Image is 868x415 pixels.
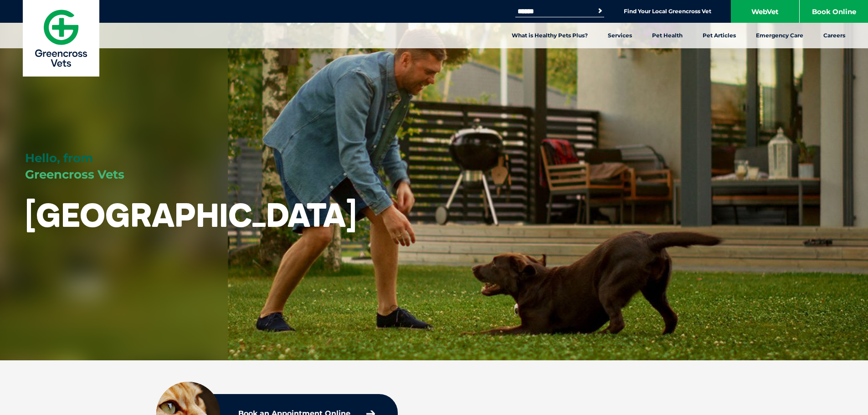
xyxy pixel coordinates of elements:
a: Find Your Local Greencross Vet [624,8,711,15]
a: Emergency Care [746,23,813,48]
a: Pet Health [642,23,693,48]
h1: [GEOGRAPHIC_DATA] [25,197,357,233]
a: What is Healthy Pets Plus? [502,23,598,48]
a: Pet Articles [693,23,746,48]
a: Services [598,23,642,48]
span: Hello, from [25,151,93,165]
span: Greencross Vets [25,167,124,182]
button: Search [596,6,605,15]
a: Careers [813,23,855,48]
